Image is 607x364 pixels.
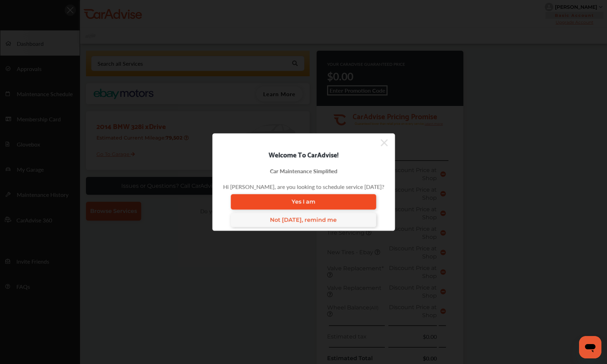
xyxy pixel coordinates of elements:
[291,199,315,205] span: Yes I am
[231,194,376,209] a: Yes I am
[579,336,601,358] iframe: Button to launch messaging window
[270,167,337,175] div: Car Maintenance Simplified
[231,213,376,227] a: Not [DATE], remind me
[270,217,337,223] span: Not [DATE], remind me
[212,149,395,160] div: Welcome To CarAdvise!
[223,183,384,191] div: Hi [PERSON_NAME], are you looking to schedule service [DATE]?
